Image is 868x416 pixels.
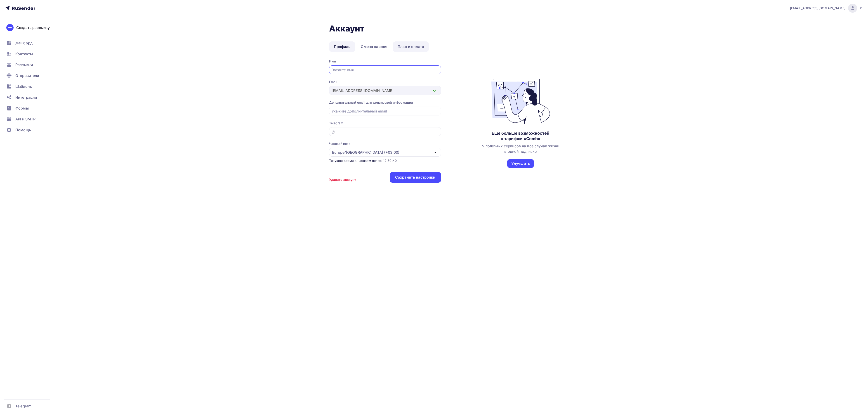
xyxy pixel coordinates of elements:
div: Имя [329,59,441,64]
input: Укажите дополнительный email [332,108,438,114]
a: План и оплата [393,41,429,52]
a: Контакты [4,49,57,58]
span: API и SMTP [15,116,35,122]
div: Europe/[GEOGRAPHIC_DATA] (+03:00) [332,150,399,155]
div: Сохранить настройки [395,175,436,180]
div: Создать рассылку [16,25,50,30]
span: Рассылки [15,62,33,67]
div: 5 полезных сервисов на все случаи жизни в одной подписке [482,143,559,154]
span: Telegram [15,403,31,409]
div: Часовой пояс [329,141,350,146]
a: Смена пароля [356,41,392,52]
input: Введите имя [332,67,438,73]
a: Рассылки [4,60,57,69]
a: [EMAIL_ADDRESS][DOMAIN_NAME] [790,4,863,13]
div: Email [329,80,441,84]
div: Дополнительный email для финансовой информации [329,100,441,105]
div: Текущее время в часовом поясе: 12:30:40 [329,158,441,163]
div: Улучшить [511,161,530,166]
button: Часовой пояс Europe/[GEOGRAPHIC_DATA] (+03:00) [329,141,441,157]
span: Помощь [15,127,31,133]
a: Формы [4,104,57,113]
span: Отправители [15,73,39,78]
span: Дашборд [15,40,33,46]
h1: Аккаунт [329,24,600,33]
div: Telegram [329,121,441,125]
a: Отправители [4,71,57,80]
span: Контакты [15,51,33,57]
span: Интеграции [15,95,37,100]
div: Удалить аккаунт [329,177,356,182]
span: [EMAIL_ADDRESS][DOMAIN_NAME] [790,6,845,10]
span: Формы [15,105,29,111]
span: Шаблоны [15,84,33,89]
a: Профиль [329,41,355,52]
div: @ [332,129,335,134]
a: Дашборд [4,38,57,48]
a: Шаблоны [4,82,57,91]
div: Еще больше возможностей с тарифом uCombo [492,131,549,141]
